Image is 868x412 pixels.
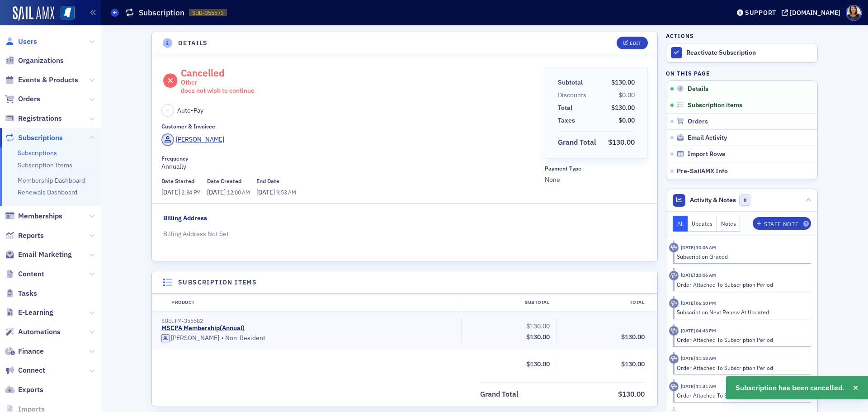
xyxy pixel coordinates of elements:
span: Subtotal [558,78,586,87]
span: Orders [688,118,708,126]
span: [DATE] [207,188,227,196]
a: [PERSON_NAME] [161,133,224,146]
span: Pre-SailAMX Info [677,167,728,175]
span: Users [18,37,37,47]
img: SailAMX [61,6,75,20]
span: Finance [18,346,44,356]
span: None [545,175,648,185]
div: Support [745,9,776,17]
div: Staff Note [764,222,798,227]
button: Updates [688,216,717,232]
h4: Actions [666,32,694,40]
div: Activity [669,354,679,364]
a: Exports [5,385,43,395]
span: Subscription has been cancelled. [736,383,844,393]
a: Content [5,269,44,279]
div: Customer & Invoicee [161,123,215,130]
h4: On this page [666,69,818,77]
div: Order Attached To Subscription Period [677,336,805,344]
img: SailAMX [13,6,54,21]
span: Automations [18,327,61,337]
time: 7/1/2025 10:06 AM [681,272,716,278]
span: Memberships [18,211,62,221]
button: Edit [617,37,648,49]
div: SUBITM-355582 [161,317,455,324]
span: E-Learning [18,308,53,317]
span: Registrations [18,114,62,123]
span: $130.00 [526,322,550,330]
span: Activity & Notes [690,195,736,205]
span: Exports [18,385,43,395]
span: 2:34 PM [181,189,201,196]
span: $130.00 [526,360,550,368]
span: Orders [18,94,40,104]
span: SUB-355573 [192,9,224,17]
span: Email Activity [688,134,727,142]
div: End Date [256,178,279,185]
span: Email Marketing [18,250,72,260]
div: Activity [669,382,679,391]
span: $0.00 [618,91,635,99]
span: Details [688,85,708,93]
div: Discounts [558,90,586,100]
a: Renewals Dashboard [18,188,77,196]
a: Memberships [5,211,62,221]
a: Tasks [5,289,37,298]
div: Taxes [558,116,575,125]
div: Frequency [161,155,188,162]
button: Notes [717,216,741,232]
span: Import Rows [688,150,725,158]
span: Events & Products [18,75,78,85]
h4: Subscription items [178,278,257,287]
a: Registrations [5,114,62,123]
span: 12:00 AM [227,189,250,196]
span: $130.00 [526,333,550,341]
div: Date Started [161,178,194,185]
span: Content [18,269,44,279]
div: [PERSON_NAME] [176,135,224,144]
div: Other [181,79,255,87]
span: Organizations [18,56,64,66]
button: Reactivate Subscription [666,43,817,62]
span: Discounts [558,90,590,100]
div: does not wish to continue [181,87,255,95]
div: Product [165,299,461,306]
span: [DATE] [256,188,276,196]
span: [DATE] [161,188,181,196]
div: Billing Address [163,213,207,223]
span: Profile [846,5,862,21]
span: Taxes [558,116,578,125]
a: Subscriptions [18,149,57,157]
h4: Details [178,38,208,48]
span: Reports [18,231,44,241]
div: Non-Resident [161,334,455,343]
span: Auto-Pay [177,106,203,115]
span: $130.00 [621,333,645,341]
a: E-Learning [5,308,53,317]
time: 6/6/2025 11:52 AM [681,355,716,361]
a: Orders [5,94,40,104]
span: Subscription items [688,101,742,109]
div: Activity [669,298,679,308]
div: Total [558,103,572,113]
span: $130.00 [618,389,645,398]
div: Activity [669,326,679,336]
span: Connect [18,365,45,375]
a: Events & Products [5,75,78,85]
p: Billing Address Not Set [163,229,646,239]
span: $130.00 [611,104,635,112]
span: $130.00 [608,137,635,147]
span: Total [558,103,576,113]
a: Subscription Items [18,161,72,169]
span: • [221,334,224,343]
div: Order Attached To Subscription Period [677,391,805,399]
div: Grand Total [558,137,596,148]
a: Finance [5,346,44,356]
time: 6/30/2025 06:50 PM [681,300,716,306]
div: Cancelled [181,67,255,95]
a: Automations [5,327,61,337]
div: Edit [630,41,641,46]
button: Staff Note [753,217,811,230]
button: All [673,216,688,232]
span: Grand Total [480,389,522,400]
